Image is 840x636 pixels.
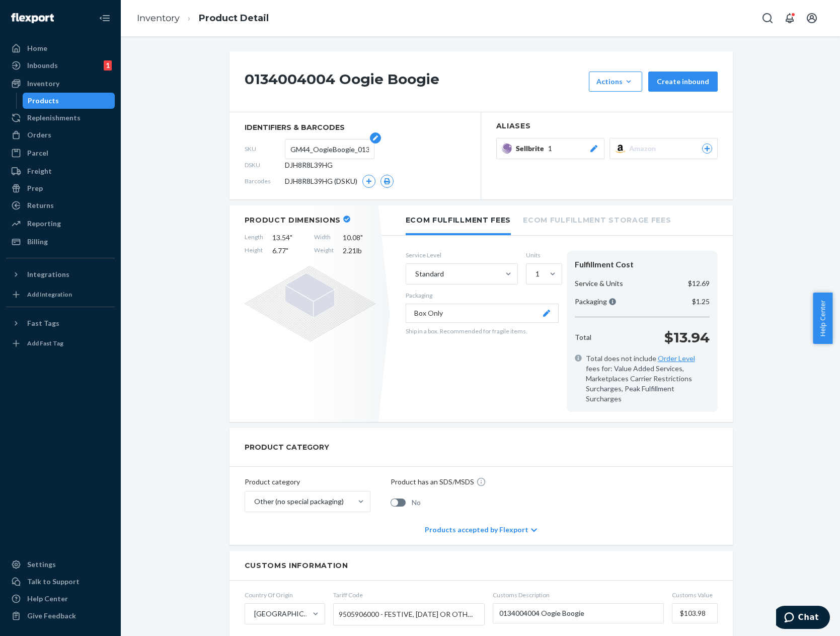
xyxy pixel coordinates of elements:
[757,8,778,28] button: Open Search Box
[343,246,375,256] span: 2.21 lb
[406,291,559,300] p: Packaging
[254,609,312,619] div: [GEOGRAPHIC_DATA]
[406,304,559,323] button: Box Only
[516,144,548,154] span: Sellbrite
[27,148,48,158] div: Parcel
[391,477,474,487] p: Product has an SDS/MSDS
[6,315,115,331] button: Fast Tags
[27,269,69,279] div: Integrations
[286,246,288,255] span: "
[254,497,344,507] div: Other (no special packaging)
[245,246,263,256] span: Height
[290,233,292,242] span: "
[586,354,710,404] span: Total does not include fees for: Value Added Services, Marketplaces Carrier Restrictions Surcharg...
[406,251,518,259] label: Service Level
[27,130,51,140] div: Orders
[199,13,269,24] a: Product Detail
[6,591,115,607] a: Help Center
[6,556,115,573] a: Settings
[314,246,334,256] span: Weight
[27,79,59,89] div: Inventory
[6,197,115,214] a: Returns
[333,591,485,599] span: Tariff Code
[6,216,115,232] a: Reporting
[688,278,710,289] p: $12.69
[658,354,695,363] a: Order Level
[137,13,180,24] a: Inventory
[6,608,115,624] button: Give Feedback
[28,96,59,106] div: Products
[589,72,642,92] button: Actions
[412,498,421,508] span: No
[245,122,466,132] span: identifiers & barcodes
[104,60,112,70] div: 1
[692,297,710,307] p: $1.25
[27,200,54,210] div: Returns
[27,318,59,328] div: Fast Tags
[245,161,285,169] span: DSKU
[245,145,285,153] span: SKU
[6,110,115,126] a: Replenishments
[245,438,329,456] h2: PRODUCT CATEGORY
[27,166,52,176] div: Freight
[27,237,48,247] div: Billing
[664,327,710,347] p: $13.94
[27,594,68,604] div: Help Center
[245,177,285,185] span: Barcodes
[496,122,718,130] h2: Aliases
[27,577,80,587] div: Talk to Support
[6,287,115,303] a: Add Integration
[780,8,800,28] button: Open notifications
[536,269,540,279] div: 1
[6,76,115,92] a: Inventory
[496,138,604,159] button: Sellbrite1
[6,574,115,590] button: Talk to Support
[27,339,63,347] div: Add Fast Tag
[415,269,444,279] div: Standard
[493,591,664,599] span: Customs Description
[575,278,623,289] p: Service & Units
[6,57,115,74] a: Inbounds1
[575,259,710,270] div: Fulfillment Cost
[596,77,635,87] div: Actions
[285,176,357,186] span: DJH8R8L39HG (DSKU)
[314,233,334,243] span: Width
[406,327,559,335] p: Ship in a box. Recommended for fragile items.
[95,8,115,28] button: Close Navigation
[648,72,718,92] button: Create inbound
[6,234,115,250] a: Billing
[23,93,115,109] a: Products
[27,183,43,193] div: Prep
[27,290,72,299] div: Add Integration
[11,13,54,23] img: Flexport logo
[339,606,474,623] span: 9505906000 - FESTIVE, [DATE] OR OTHER ENTERTAINMENT ARTICLES, NESOI
[272,233,305,243] span: 13.54
[27,219,61,229] div: Reporting
[245,591,325,599] span: Country Of Origin
[245,72,584,92] h1: 0134004004 Oogie Boogie
[360,233,363,242] span: "
[575,332,591,342] p: Total
[406,205,511,235] li: Ecom Fulfillment Fees
[6,180,115,196] a: Prep
[27,113,81,123] div: Replenishments
[629,144,660,154] span: Amazon
[548,144,552,154] span: 1
[245,561,718,570] h2: Customs Information
[245,216,341,225] h2: Product Dimensions
[6,145,115,161] a: Parcel
[27,611,76,621] div: Give Feedback
[245,477,370,487] p: Product category
[414,269,415,279] input: Standard
[27,60,58,70] div: Inbounds
[575,297,616,307] p: Packaging
[813,293,832,344] button: Help Center
[776,606,830,631] iframe: Opens a widget where you can chat to one of our agents
[272,246,305,256] span: 6.77
[523,205,671,233] li: Ecom Fulfillment Storage Fees
[27,43,47,53] div: Home
[6,163,115,179] a: Freight
[534,269,536,279] input: 1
